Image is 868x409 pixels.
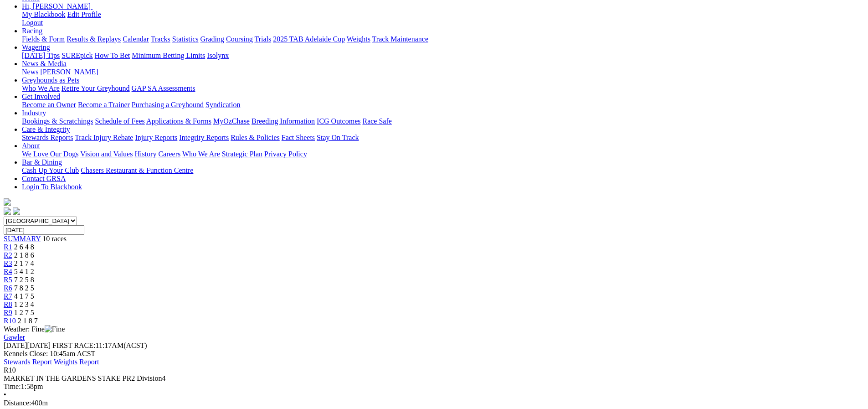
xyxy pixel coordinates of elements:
[22,93,60,100] a: Get Involved
[4,243,12,251] span: R1
[22,2,92,10] a: Hi, [PERSON_NAME]
[22,175,66,182] a: Contact GRSA
[13,207,20,215] img: twitter.svg
[14,276,34,284] span: 7 2 5 8
[273,35,345,43] a: 2025 TAB Adelaide Cup
[81,166,193,174] a: Chasers Restaurant & Function Centre
[4,358,52,366] a: Stewards Report
[22,109,46,117] a: Industry
[14,309,34,316] span: 1 2 7 5
[4,300,12,308] a: R8
[14,292,34,300] span: 4 1 7 5
[22,35,65,43] a: Fields & Form
[146,117,211,125] a: Applications & Forms
[123,35,149,43] a: Calendar
[22,84,864,93] div: Greyhounds as Pets
[205,101,240,109] a: Syndication
[222,150,262,158] a: Strategic Plan
[22,125,70,133] a: Care & Integrity
[4,399,864,407] div: 400m
[151,35,170,43] a: Tracks
[78,101,130,109] a: Become a Trainer
[4,366,16,374] span: R10
[22,10,864,27] div: Hi, [PERSON_NAME]
[4,198,11,206] img: logo-grsa-white.png
[42,235,67,243] span: 10 races
[4,268,12,275] a: R4
[317,117,360,125] a: ICG Outcomes
[67,35,121,43] a: Results & Replays
[14,259,34,267] span: 2 1 7 4
[226,35,253,43] a: Coursing
[254,35,271,43] a: Trials
[132,84,195,92] a: GAP SA Assessments
[4,276,12,284] a: R5
[22,19,43,26] a: Logout
[4,383,21,390] span: Time:
[22,52,864,60] div: Wagering
[4,317,16,325] a: R10
[4,383,864,391] div: 1:58pm
[14,251,34,259] span: 2 1 8 6
[179,134,229,141] a: Integrity Reports
[4,207,11,215] img: facebook.svg
[22,117,93,125] a: Bookings & Scratchings
[22,68,38,76] a: News
[22,101,864,109] div: Get Involved
[132,101,204,109] a: Purchasing a Greyhound
[45,325,65,333] img: Fine
[347,35,370,43] a: Weights
[22,84,60,92] a: Who We Are
[22,158,62,166] a: Bar & Dining
[4,350,864,358] div: Kennels Close: 10:45am ACST
[22,134,73,141] a: Stewards Reports
[200,35,224,43] a: Grading
[22,134,864,142] div: Care & Integrity
[22,117,864,125] div: Industry
[22,76,79,84] a: Greyhounds as Pets
[207,52,229,59] a: Isolynx
[4,399,31,407] span: Distance:
[75,134,133,141] a: Track Injury Rebate
[158,150,180,158] a: Careers
[213,117,250,125] a: MyOzChase
[62,52,92,59] a: SUREpick
[14,243,34,251] span: 2 6 4 8
[22,60,67,67] a: News & Media
[252,117,315,125] a: Breeding Information
[4,251,12,259] a: R2
[4,333,25,341] a: Gawler
[40,68,98,76] a: [PERSON_NAME]
[22,68,864,76] div: News & Media
[4,292,12,300] a: R7
[52,342,147,349] span: 11:17AM(ACST)
[22,43,50,51] a: Wagering
[22,101,76,109] a: Become an Owner
[4,342,27,349] span: [DATE]
[54,358,99,366] a: Weights Report
[231,134,280,141] a: Rules & Policies
[4,235,41,243] a: SUMMARY
[4,309,12,316] a: R9
[4,325,65,333] span: Weather: Fine
[22,35,864,43] div: Racing
[182,150,220,158] a: Who We Are
[4,225,84,235] input: Select date
[14,284,34,292] span: 7 8 2 5
[22,183,82,191] a: Login To Blackbook
[22,150,78,158] a: We Love Our Dogs
[22,166,79,174] a: Cash Up Your Club
[14,300,34,308] span: 1 2 3 4
[4,284,12,292] a: R6
[372,35,428,43] a: Track Maintenance
[132,52,205,59] a: Minimum Betting Limits
[4,259,12,267] a: R3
